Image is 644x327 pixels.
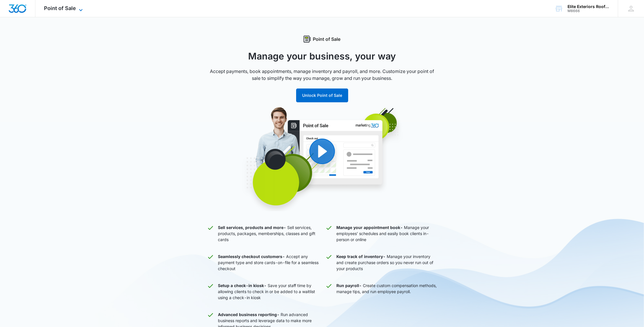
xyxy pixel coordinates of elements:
a: Unlock Point of Sale [296,93,348,98]
p: Accept payments, book appointments, manage inventory and payroll, and more. Customize your point ... [207,68,437,82]
p: Sell services, products, packages, memberships, classes and gift cards [218,224,319,243]
p: Accept any payment type and store cards-on-file for a seamless checkout [218,253,319,272]
span: Point of Sale [44,5,76,11]
div: account name [568,4,609,9]
div: Point of Sale [207,36,437,43]
p: Save your staff time by allowing clients to check in or be added to a waitlist using a check-in k... [218,282,319,301]
div: account id [568,9,609,13]
p: Manage your inventory and create purchase orders so you never run out of your products [336,253,437,272]
strong: Setup a check-in kiosk - [218,283,267,288]
strong: Sell services, products and more - [218,225,286,230]
strong: Keep track of inventory - [336,254,386,259]
img: Point of Sale [213,106,431,211]
p: Create custom compensation methods, manage tips, and run employee payroll. [336,282,437,301]
strong: Run payroll - [336,283,362,288]
strong: Advanced business reporting - [218,312,279,317]
p: Manage your employees’ schedules and easily book clients in-person or online [336,224,437,243]
button: Unlock Point of Sale [296,89,348,102]
strong: Seamlessly checkout customers - [218,254,285,259]
h1: Manage your business, your way [207,49,437,63]
strong: Manage your appointment book - [336,225,403,230]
